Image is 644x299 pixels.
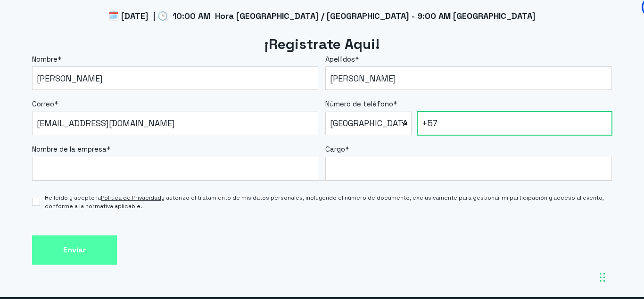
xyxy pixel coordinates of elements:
div: Widget de chat [474,178,644,299]
h2: ¡Registrate Aqui! [32,35,611,54]
a: Política de Privacidad [101,194,161,202]
iframe: Chat Widget [474,178,644,299]
span: Apellidos [325,55,355,64]
input: He leído y acepto laPolítica de Privacidady autorizo el tratamiento de mis datos personales, incl... [32,198,40,206]
div: Arrastrar [600,263,605,291]
span: Nombre [32,55,58,64]
span: Correo [32,99,54,108]
span: Número de teléfono [325,99,393,108]
input: Comprobado por Zero Phishing [32,66,318,90]
span: He leído y acepto la y autorizo el tratamiento de mis datos personales, incluyendo el número de d... [45,194,612,210]
input: Enviar [32,235,117,265]
span: Nombre de la empresa [32,145,107,154]
span: 🗓️ [DATE] | 🕒 10:00 AM Hora [GEOGRAPHIC_DATA] / [GEOGRAPHIC_DATA] - 9:00 AM [GEOGRAPHIC_DATA] [108,10,536,21]
span: Cargo [325,145,345,154]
